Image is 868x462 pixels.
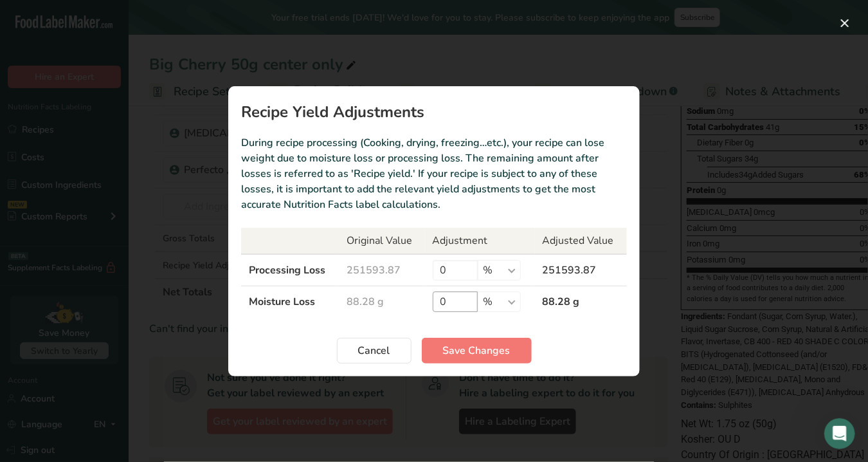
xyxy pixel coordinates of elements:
[824,418,855,449] iframe: Intercom live chat
[339,228,425,254] th: Original Value
[535,254,627,286] td: 251593.87
[358,343,390,358] span: Cancel
[337,338,411,364] button: Cancel
[241,254,339,286] td: Processing Loss
[339,286,425,317] td: 88.28 g
[443,343,511,358] span: Save Changes
[422,338,532,364] button: Save Changes
[241,135,627,212] p: During recipe processing (Cooking, drying, freezing…etc.), your recipe can lose weight due to moi...
[535,228,627,254] th: Adjusted Value
[425,228,535,254] th: Adjustment
[535,286,627,317] td: 88.28 g
[241,286,339,317] td: Moisture Loss
[241,104,627,120] h1: Recipe Yield Adjustments
[339,254,425,286] td: 251593.87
